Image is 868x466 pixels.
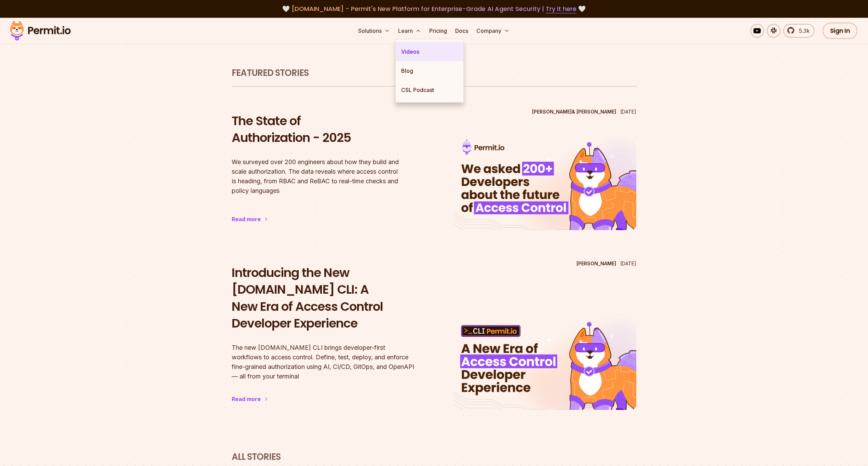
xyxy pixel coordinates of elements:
a: Introducing the New Permit.io CLI: A New Era of Access Control Developer Experience[PERSON_NAME][... [232,257,636,424]
h2: Introducing the New [DOMAIN_NAME] CLI: A New Era of Access Control Developer Experience [232,264,415,332]
div: Read more [232,395,261,403]
img: Permit logo [7,19,74,42]
time: [DATE] [620,261,636,266]
p: We surveyed over 200 engineers about how they build and scale authorization. The data reveals whe... [232,157,415,196]
time: [DATE] [620,109,636,115]
a: The State of Authorization - 2025[PERSON_NAME]& [PERSON_NAME][DATE]The State of Authorization - 2... [232,106,636,244]
div: Read more [232,215,261,223]
h2: The State of Authorization - 2025 [232,112,415,146]
a: Pricing [426,24,450,38]
button: Company [474,24,512,38]
button: Solutions [355,24,393,38]
p: [PERSON_NAME] & [PERSON_NAME] [532,108,616,115]
div: 🤍 🤍 [16,4,852,14]
h1: Featured Stories [232,67,636,79]
a: Videos [396,42,463,61]
span: [DOMAIN_NAME] - Permit's New Platform for Enterprise-Grade AI Agent Security | [291,4,577,13]
span: 5.3k [795,27,810,35]
p: The new [DOMAIN_NAME] CLI brings developer-first workflows to access control. Define, test, deplo... [232,343,415,381]
a: Try it here [546,4,577,13]
a: Docs [452,24,471,38]
img: The State of Authorization - 2025 [453,134,636,230]
a: Blog [396,61,463,80]
button: Learn [395,24,424,38]
img: Introducing the New Permit.io CLI: A New Era of Access Control Developer Experience [453,314,636,410]
a: CSL Podcast [396,80,463,99]
p: [PERSON_NAME] [577,260,616,267]
a: 5.3k [783,24,814,38]
h2: All Stories [232,451,636,463]
a: Sign In [823,23,858,39]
